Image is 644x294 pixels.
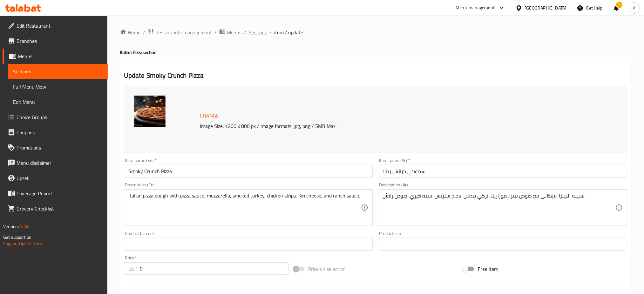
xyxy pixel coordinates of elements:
[197,109,221,122] button: Change
[143,29,145,36] li: /
[274,29,303,36] span: item / update
[200,111,219,120] span: Change
[3,33,108,49] a: Branches
[378,238,627,251] input: Please enter product sku
[128,193,361,223] textarea: Italian pizza dough with pizza sauce, mozzarella, smoked turkey, chicken strips, Kiri cheese, and...
[148,28,212,37] a: Restaurants management
[134,96,166,127] img: WhatsApp_Image_20250826_a638918379932382598.jpeg
[3,155,108,170] a: Menu disclaimer
[140,262,288,275] input: Please enter price
[13,68,103,75] span: Sections
[17,129,103,136] span: Coupons
[249,29,267,36] a: Sections
[18,52,103,60] span: Menus
[3,201,108,216] a: Grocery Checklist
[17,37,103,45] span: Branches
[120,29,140,36] a: Home
[3,125,108,140] a: Coupons
[124,165,373,177] input: Enter name En
[633,4,636,11] span: A
[124,71,627,80] h2: Update Smoky Crunch Pizza
[3,110,108,125] a: Choice Groups
[456,4,495,12] div: Menu-management
[227,29,241,36] span: Menus
[17,174,103,182] span: Upsell
[17,205,103,212] span: Grocery Checklist
[17,190,103,197] span: Coverage Report
[120,28,631,37] nav: breadcrumb
[3,18,108,33] a: Edit Restaurant
[3,170,108,186] a: Upsell
[383,193,615,223] textarea: عجينه البيتزا الايطالى مع صوص بيتزا، موزاريلا, تركي مدخن، دجاج ستربس، جبنة كيري، صوص رانش
[8,79,108,94] a: Full Menu View
[155,29,212,36] span: Restaurants management
[13,83,103,90] span: Full Menu View
[3,140,108,155] a: Promotions
[197,122,560,130] p: Image Size: 1200 x 800 px / Image formats: jpg, png / 5MB Max.
[219,28,241,37] a: Menus
[128,265,137,272] p: EGP
[269,29,272,36] li: /
[478,265,498,273] span: Free item
[8,64,108,79] a: Sections
[20,222,30,231] span: 1.0.0
[17,22,103,30] span: Edit Restaurant
[17,144,103,151] span: Promotions
[8,94,108,110] a: Edit Menu
[3,233,32,241] span: Get support on:
[308,265,346,273] span: Price on selection
[124,238,373,251] input: Please enter product barcode
[3,222,19,231] span: Version:
[214,29,217,36] li: /
[378,165,627,177] input: Enter name Ar
[3,49,108,64] a: Menus
[17,159,103,167] span: Menu disclaimer
[17,113,103,121] span: Choice Groups
[120,49,631,56] h4: Italian Pizza section
[3,239,44,248] a: Support.OpsPlatform
[3,186,108,201] a: Coverage Report
[13,98,103,106] span: Edit Menu
[244,29,246,36] li: /
[525,4,567,11] div: [GEOGRAPHIC_DATA]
